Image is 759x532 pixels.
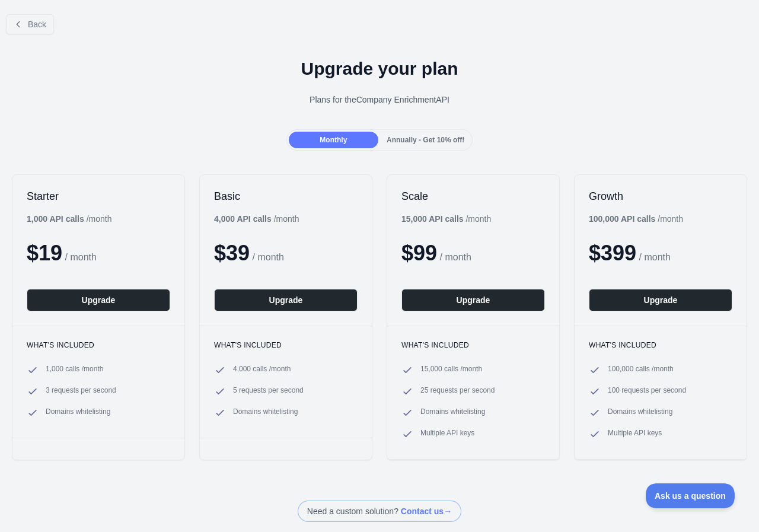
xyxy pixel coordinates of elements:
h2: Growth [589,189,732,203]
span: $ 399 [589,241,636,265]
iframe: Toggle Customer Support [646,483,735,508]
b: 4,000 API calls [214,214,272,224]
h2: Basic [214,189,358,203]
div: / month [214,213,299,225]
span: $ 99 [401,241,437,265]
div: / month [589,213,683,225]
h2: Scale [401,189,545,203]
div: / month [401,213,491,225]
b: 15,000 API calls [401,214,464,224]
b: 100,000 API calls [589,214,655,224]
